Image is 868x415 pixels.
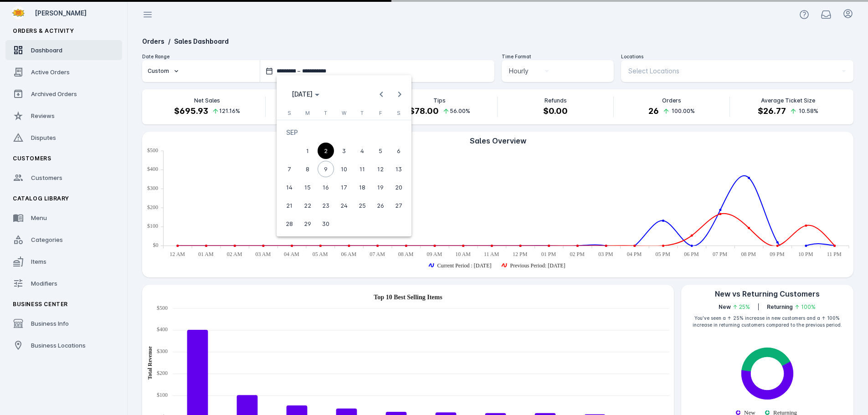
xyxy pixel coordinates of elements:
[372,143,389,159] span: 5
[318,179,334,195] span: 16
[335,160,353,178] button: Sep 10, 2025
[336,143,352,159] span: 3
[299,143,316,159] span: 1
[354,143,370,159] span: 4
[354,161,370,177] span: 11
[354,197,370,214] span: 25
[282,85,329,103] button: Choose month and year
[299,215,316,232] span: 29
[390,160,408,178] button: Sep 13, 2025
[390,85,409,103] button: Next month
[371,142,390,160] button: Sep 5, 2025
[353,196,371,215] button: Sep 25, 2025
[390,197,407,214] span: 27
[318,161,334,177] span: 9
[305,110,310,116] span: M
[281,161,298,177] span: 7
[280,215,298,233] button: Sep 28, 2025
[317,178,335,196] button: Sep 16, 2025
[371,160,390,178] button: Sep 12, 2025
[280,160,298,178] button: Sep 7, 2025
[371,196,390,215] button: Sep 26, 2025
[390,179,407,195] span: 20
[353,178,371,196] button: Sep 18, 2025
[317,196,335,215] button: Sep 23, 2025
[298,215,317,233] button: Sep 29, 2025
[280,178,298,196] button: Sep 14, 2025
[354,179,370,195] span: 18
[317,142,335,160] button: Sep 2, 2025
[390,143,407,159] span: 6
[360,110,364,116] span: T
[390,196,408,215] button: Sep 27, 2025
[372,85,390,103] button: Previous month
[371,178,390,196] button: Sep 19, 2025
[390,178,408,196] button: Sep 20, 2025
[318,215,334,232] span: 30
[372,197,389,214] span: 26
[390,161,407,177] span: 13
[372,161,389,177] span: 12
[281,197,298,214] span: 21
[335,196,353,215] button: Sep 24, 2025
[336,197,352,214] span: 24
[342,110,346,116] span: W
[280,196,298,215] button: Sep 21, 2025
[281,179,298,195] span: 14
[317,215,335,233] button: Sep 30, 2025
[397,110,401,116] span: S
[335,178,353,196] button: Sep 17, 2025
[299,197,316,214] span: 22
[318,197,334,214] span: 23
[288,110,291,116] span: S
[353,142,371,160] button: Sep 4, 2025
[336,179,352,195] span: 17
[281,215,298,232] span: 28
[298,178,317,196] button: Sep 15, 2025
[379,110,382,116] span: F
[318,143,334,159] span: 2
[299,161,316,177] span: 8
[298,196,317,215] button: Sep 22, 2025
[390,142,408,160] button: Sep 6, 2025
[372,179,389,195] span: 19
[298,142,317,160] button: Sep 1, 2025
[317,160,335,178] button: Sep 9, 2025
[335,142,353,160] button: Sep 3, 2025
[324,110,327,116] span: T
[353,160,371,178] button: Sep 11, 2025
[292,90,313,98] span: [DATE]
[336,161,352,177] span: 10
[298,160,317,178] button: Sep 8, 2025
[299,179,316,195] span: 15
[280,123,408,142] td: SEP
